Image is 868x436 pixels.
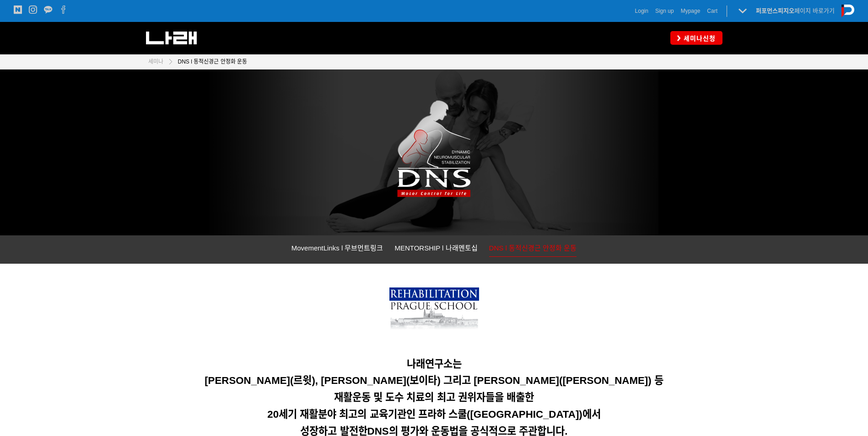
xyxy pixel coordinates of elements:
a: DNS l 동적신경근 안정화 운동 [489,242,577,257]
a: Mypage [681,6,701,16]
span: 세미나 [148,58,163,65]
span: DNS l 동적신경근 안정화 운동 [178,58,247,65]
a: Cart [707,6,717,16]
a: MovementLinks l 무브먼트링크 [291,242,383,256]
a: 세미나신청 [670,31,722,44]
span: DNS l 동적신경근 안정화 운동 [489,244,577,252]
a: 퍼포먼스피지오페이지 바로가기 [756,7,835,14]
a: MENTORSHIP l 나래멘토십 [394,242,477,256]
strong: 퍼포먼스피지오 [756,7,794,14]
span: 나래연구소는 [407,358,462,370]
span: 20세기 재활분야 최고의 교육기관인 프라하 스쿨([GEOGRAPHIC_DATA])에서 [267,409,600,420]
span: 세미나신청 [681,34,716,43]
span: [PERSON_NAME](르윗), [PERSON_NAME](보이타) 그리고 [PERSON_NAME]([PERSON_NAME]) 등 [205,375,663,386]
a: Sign up [655,6,674,16]
span: 재활운동 및 도수 치료의 최고 권위자들을 배출한 [334,392,534,403]
a: DNS l 동적신경근 안정화 운동 [173,57,247,66]
a: Login [635,6,648,16]
a: 세미나 [148,57,163,66]
span: MovementLinks l 무브먼트링크 [291,244,383,252]
img: 7bd3899b73cc6.png [389,287,479,335]
span: MENTORSHIP l 나래멘토십 [394,244,477,252]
